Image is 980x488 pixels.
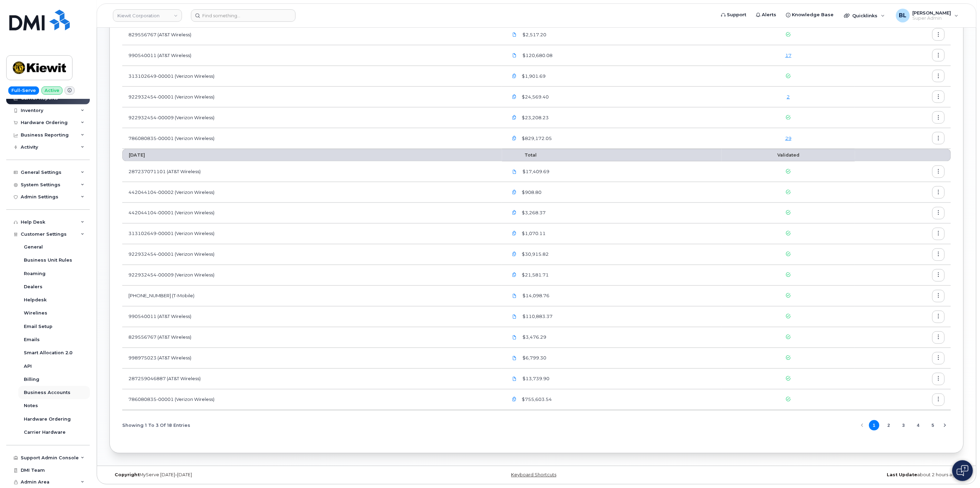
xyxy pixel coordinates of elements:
[511,472,556,478] a: Keyboard Shortcuts
[122,66,502,87] td: 313102649-00001 (Verizon Wireless)
[722,149,855,161] th: Validated
[521,189,542,196] span: $908.80
[792,11,834,18] span: Knowledge Base
[122,45,502,66] td: 990540011 (AT&T Wireless)
[109,472,394,478] div: MyServe [DATE]–[DATE]
[122,161,502,182] td: 287237071101 (AT&T Wireless)
[521,73,546,79] span: $1,901.69
[521,396,552,403] span: $755,603.54
[521,135,552,142] span: $829,172.05
[521,210,546,216] span: $3,268.37
[913,16,951,21] span: Super Admin
[521,334,547,341] span: $3,476.29
[521,168,550,175] span: $17,409.69
[913,420,924,431] button: Page 4
[869,420,880,431] button: Page 1
[521,31,547,38] span: $2,517.20
[122,244,502,265] td: 922932454-00001 (Verizon Wireless)
[113,9,182,22] a: Kiewit Corporation
[122,128,502,149] td: 786080835-00001 (Verizon Wireless)
[122,286,502,307] td: [PHONE_NUMBER] (T-Mobile)
[508,373,521,385] a: Kiewit.287259046887_20250602_F.pdf
[751,8,781,22] a: Alerts
[521,251,549,258] span: $30,915.82
[899,420,909,431] button: Page 3
[122,87,502,107] td: 922932454-00001 (Verizon Wireless)
[887,472,917,478] strong: Last Update
[122,327,502,348] td: 829556767 (AT&T Wireless)
[521,313,553,320] span: $110,883.37
[122,203,502,224] td: 442044104-00001 (Verizon Wireless)
[853,13,878,18] span: Quicklinks
[679,472,964,478] div: about 2 hours ago
[781,8,839,22] a: Knowledge Base
[122,369,502,390] td: 287259046887 (AT&T Wireless)
[928,420,938,431] button: Page 5
[521,231,546,237] span: $1,070.11
[785,135,791,141] a: 29
[839,9,890,22] div: Quicklinks
[508,49,521,62] a: Kiewit.990540011_20250727_F.pdf
[191,9,296,22] input: Find something...
[899,11,907,20] span: BL
[727,11,747,18] span: Support
[785,53,791,58] a: 17
[122,107,502,128] td: 922932454-00009 (Verizon Wireless)
[122,25,502,45] td: 829556767 (AT&T Wireless)
[508,152,537,158] span: Total
[521,376,550,382] span: $13,739.90
[957,465,969,476] img: Open chat
[122,420,190,431] span: Showing 1 To 3 Of 18 Entries
[787,94,790,100] a: 2
[508,29,521,41] a: Kiewit.829556767_20250702_F.pdf
[122,307,502,327] td: 990540011 (AT&T Wireless)
[521,94,549,100] span: $24,569.40
[508,352,521,364] a: Kiewit.998975023_20250608_F.pdf
[508,290,521,302] a: Kiewit.973402207.statement-DETAIL-May30-Jun292025 (1).pdf
[521,272,549,279] span: $21,581.71
[891,9,963,22] div: Brandon Lam
[122,182,502,203] td: 442044104-00002 (Verizon Wireless)
[521,52,553,59] span: $120,680.08
[521,293,550,299] span: $14,098.76
[913,10,951,16] span: [PERSON_NAME]
[508,331,521,344] a: Kiewit.829556767_20250602_F.pdf
[521,114,549,121] span: $23,208.23
[508,311,521,323] a: Kiewit.990540011_20250627_F.pdf
[122,224,502,244] td: 313102649-00001 (Verizon Wireless)
[762,11,777,18] span: Alerts
[115,472,140,478] strong: Copyright
[940,420,950,431] button: Next Page
[122,348,502,369] td: 998975023 (AT&T Wireless)
[122,149,502,161] th: [DATE]
[521,355,547,362] span: $6,799.30
[508,166,521,178] a: Kiewit.287237071101_20250602_F.pdf
[884,420,894,431] button: Page 2
[122,390,502,410] td: 786080835-00001 (Verizon Wireless)
[717,8,751,22] a: Support
[122,265,502,286] td: 922932454-00009 (Verizon Wireless)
